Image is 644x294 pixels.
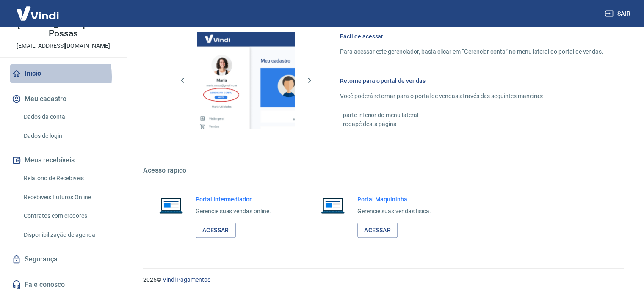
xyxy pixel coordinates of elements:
[340,77,603,85] h6: Retorne para o portal de vendas
[20,207,116,225] a: Contratos com credores
[20,189,116,206] a: Recebíveis Futuros Online
[340,32,603,41] h6: Fácil de acessar
[17,41,110,50] p: [EMAIL_ADDRESS][DOMAIN_NAME]
[197,32,295,129] img: Imagem da dashboard mostrando o botão de gerenciar conta na sidebar no lado esquerdo
[357,207,431,216] p: Gerencie suas vendas física.
[10,250,116,269] a: Segurança
[20,226,116,244] a: Disponibilização de agenda
[340,47,603,56] p: Para acessar este gerenciador, basta clicar em “Gerenciar conta” no menu lateral do portal de ven...
[143,275,624,284] p: 2025 ©
[7,20,120,38] p: [PERSON_NAME] Palha Possas
[10,90,116,108] button: Meu cadastro
[153,195,189,215] img: Imagem de um notebook aberto
[20,127,116,145] a: Dados de login
[340,120,603,129] p: - rodapé desta página
[603,6,634,22] button: Sair
[340,92,603,101] p: Você poderá retornar para o portal de vendas através das seguintes maneiras:
[10,64,116,83] a: Início
[357,223,398,238] a: Acessar
[196,195,271,203] h6: Portal Intermediador
[143,166,624,175] h5: Acesso rápido
[357,195,431,203] h6: Portal Maquininha
[340,111,603,120] p: - parte inferior do menu lateral
[20,170,116,187] a: Relatório de Recebíveis
[163,276,210,283] a: Vindi Pagamentos
[196,207,271,216] p: Gerencie suas vendas online.
[196,223,236,238] a: Acessar
[315,195,351,215] img: Imagem de um notebook aberto
[10,275,116,294] a: Fale conosco
[20,108,116,126] a: Dados da conta
[10,151,116,170] button: Meus recebíveis
[10,0,65,26] img: Vindi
